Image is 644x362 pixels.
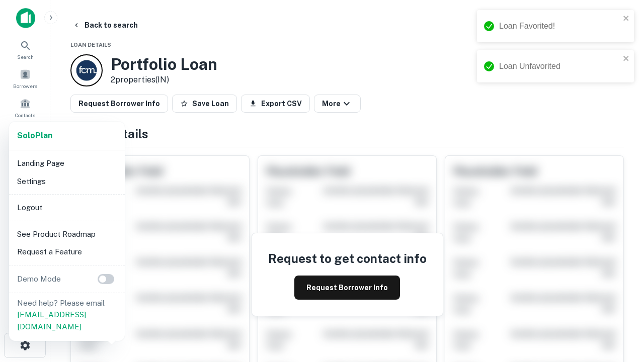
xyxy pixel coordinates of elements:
li: Request a Feature [13,243,121,261]
li: Landing Page [13,154,121,172]
iframe: Chat Widget [594,282,644,330]
button: close [623,54,630,64]
button: close [623,14,630,24]
div: Loan Favorited! [499,20,620,32]
a: SoloPlan [17,130,52,142]
li: Settings [13,172,121,191]
li: Logout [13,199,121,217]
p: Need help? Please email [17,297,117,333]
div: Loan Unfavorited [499,60,620,72]
strong: Solo Plan [17,131,52,140]
li: See Product Roadmap [13,225,121,243]
a: [EMAIL_ADDRESS][DOMAIN_NAME] [17,310,86,331]
p: Demo Mode [13,273,65,285]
